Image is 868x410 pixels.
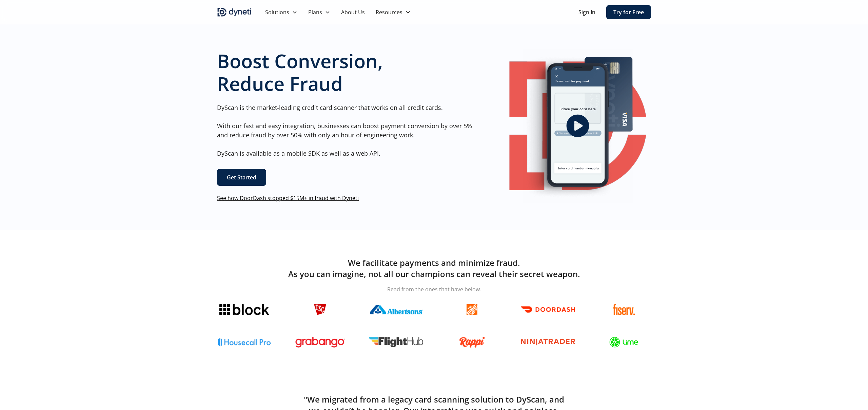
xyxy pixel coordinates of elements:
img: Albertsons [369,305,423,314]
div: Plans [303,5,336,19]
div: Resources [376,8,402,16]
a: home [217,7,252,18]
div: Solutions [260,5,303,19]
img: Image of a mobile Dyneti UI scanning a credit card [523,49,633,203]
img: Fiserv logo [613,304,635,315]
img: Lime Logo [609,337,638,348]
div: Solutions [265,8,289,16]
a: open lightbox [505,49,651,203]
img: Doordash logo [521,306,575,313]
a: Sign In [578,8,595,16]
img: TSC [314,304,326,315]
img: The home depot logo [467,304,477,315]
div: Plans [308,8,322,16]
p: DyScan is the market-leading credit card scanner that works on all credit cards. With our fast an... [217,103,477,158]
img: Dyneti indigo logo [217,7,252,18]
img: FlightHub [369,337,423,347]
h1: Boost Conversion, Reduce Fraud [217,50,477,95]
img: Block logo [219,304,269,315]
a: Get Started [217,169,266,186]
a: Try for Free [606,5,651,19]
img: Rappi logo [459,337,485,348]
img: Ninjatrader logo [521,339,575,346]
p: Read from the ones that have below. [217,285,651,293]
img: Grabango [295,337,345,348]
h2: We facilitate payments and minimize fraud. As you can imagine, not all our champions can reveal t... [217,257,651,280]
a: See how DoorDash stopped $15M+ in fraud with Dyneti [217,194,359,202]
img: Housecall Pro [217,338,271,347]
